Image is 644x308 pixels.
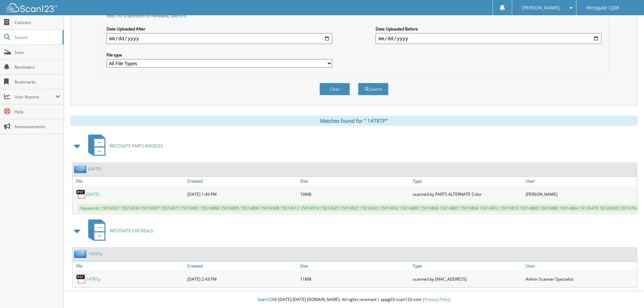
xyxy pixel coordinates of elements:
[106,26,332,32] label: Date Uploaded After
[71,116,637,126] div: Matches found for " 14787P"
[73,261,186,270] a: File
[299,176,411,186] a: Size
[299,187,411,201] div: 10MB
[411,261,524,270] a: Type
[522,6,560,10] span: [PERSON_NAME]
[15,34,59,40] span: Search
[86,276,100,282] a: 14787p
[610,276,644,308] iframe: Chat Widget
[86,191,99,197] a: [DATE]
[110,228,153,234] span: WESTGATE CAR DEALS
[586,6,619,10] span: Westgate CJDR
[76,189,86,199] img: PDF.png
[84,217,153,244] a: WESTGATE CAR DEALS
[73,176,186,186] a: File
[15,94,55,100] span: User Reports
[177,13,186,19] a: here
[106,52,332,58] label: File type
[358,83,388,95] button: Search
[411,176,524,186] a: Type
[524,272,637,286] div: Admin Scanner Specialist
[110,143,163,149] span: WESTGATE PARTS INVOICES
[186,272,299,286] div: [DATE] 2:43 PM
[76,274,86,284] img: PDF.png
[15,64,60,70] span: Reminders
[88,166,101,172] a: [DATE]
[376,33,601,44] input: end
[411,272,524,286] div: scanned by [MAC_ADDRESS]
[106,33,332,44] input: start
[376,26,601,32] label: Date Uploaded Before
[425,297,450,302] a: Privacy Policy
[524,176,637,186] a: User
[186,176,299,186] a: Created
[15,20,60,25] span: Cabinets
[319,83,350,95] button: Clear
[84,133,163,159] a: WESTGATE PARTS INVOICES
[411,187,524,201] div: scanned by PARTS ALTERNATE Color
[186,261,299,270] a: Created
[258,297,274,302] span: Scan123
[524,187,637,201] div: [PERSON_NAME]
[299,272,411,286] div: 11MB
[74,250,88,258] img: folder2.png
[64,291,644,308] div: © [DATE]-[DATE] [DOMAIN_NAME]. All rights reserved | appg03-scan123-com |
[524,261,637,270] a: User
[15,109,60,115] span: Help
[15,124,60,129] span: Announcements
[74,165,88,173] img: folder2.png
[88,251,102,257] a: 14787p
[7,3,57,12] img: scan123-logo-white.svg
[15,79,60,85] span: Bookmarks
[15,49,60,55] span: Scan
[186,187,299,201] div: [DATE] 1:49 PM
[299,261,411,270] a: Size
